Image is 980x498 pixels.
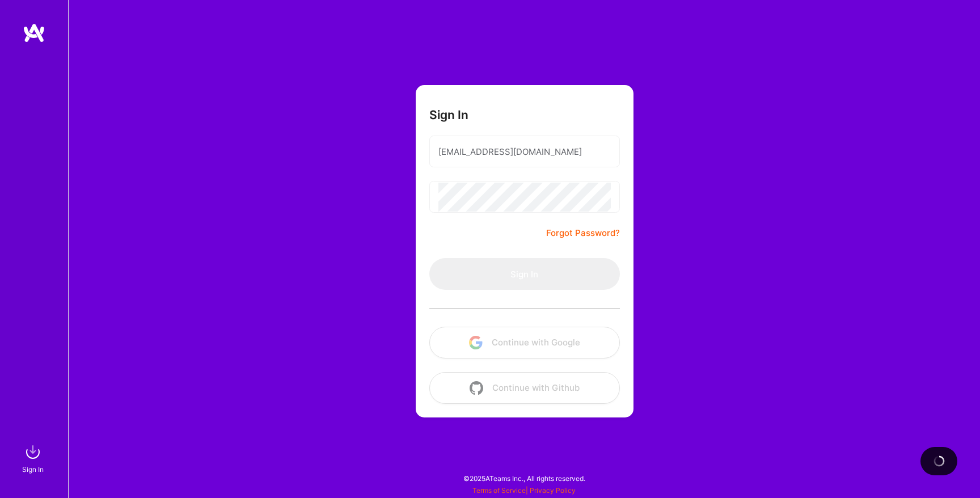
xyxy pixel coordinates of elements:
[429,327,620,358] button: Continue with Google
[24,441,44,475] a: sign inSign In
[469,336,483,349] img: icon
[438,137,611,166] input: Email...
[68,464,980,492] div: © 2025 ATeams Inc., All rights reserved.
[429,372,620,404] button: Continue with Github
[530,486,576,495] a: Privacy Policy
[23,23,45,43] img: logo
[472,486,526,495] a: Terms of Service
[429,258,620,290] button: Sign In
[470,381,483,395] img: icon
[546,226,620,240] a: Forgot Password?
[932,454,946,468] img: loading
[472,486,576,495] span: |
[22,441,44,463] img: sign in
[429,108,468,122] h3: Sign In
[22,463,44,475] div: Sign In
